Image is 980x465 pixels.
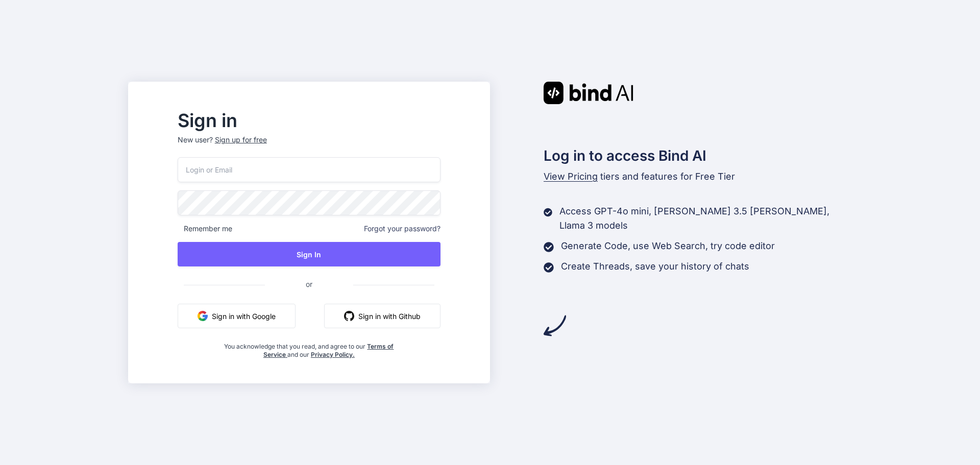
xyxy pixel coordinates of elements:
p: New user? [178,135,440,157]
h2: Sign in [178,112,440,129]
p: tiers and features for Free Tier [544,169,852,184]
div: You acknowledge that you read, and agree to our and our [222,336,397,359]
img: arrow [544,314,566,337]
input: Login or Email [178,157,440,182]
div: Sign up for free [215,135,267,145]
p: Access GPT-4o mini, [PERSON_NAME] 3.5 [PERSON_NAME], Llama 3 models [559,204,852,233]
span: Remember me [178,224,232,234]
a: Privacy Policy. [311,351,355,358]
p: Generate Code, use Web Search, try code editor [561,239,775,253]
img: Bind AI logo [544,82,633,104]
p: Create Threads, save your history of chats [561,259,749,274]
img: google [198,311,208,321]
span: View Pricing [544,171,598,182]
img: github [344,311,354,321]
button: Sign in with Google [178,304,296,328]
button: Sign in with Github [324,304,440,328]
h2: Log in to access Bind AI [544,145,852,166]
span: Forgot your password? [364,224,440,234]
button: Sign In [178,242,440,266]
a: Terms of Service [263,342,394,358]
span: or [265,272,353,297]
